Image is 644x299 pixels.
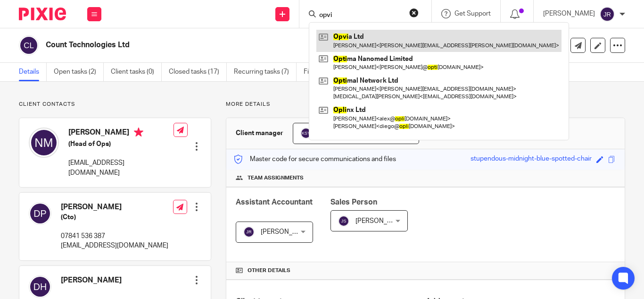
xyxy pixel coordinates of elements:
span: [PERSON_NAME] [355,218,407,224]
h4: [PERSON_NAME] [68,128,173,139]
a: Client tasks (0) [111,63,162,81]
p: More details [226,101,625,108]
a: Recurring tasks (7) [234,63,297,81]
a: Open tasks (2) [54,63,104,81]
img: svg%3E [29,275,51,298]
a: Files [304,63,325,81]
h2: Count Technologies Ltd [46,40,407,50]
i: Primary [134,128,143,137]
span: Assistant Accountant [236,198,313,206]
span: [PERSON_NAME] [261,229,313,235]
p: [EMAIL_ADDRESS][DOMAIN_NAME] [68,158,173,178]
h4: [PERSON_NAME] [61,275,122,285]
h5: (Cto) [61,213,168,222]
img: svg%3E [29,202,51,225]
a: Details [19,63,47,81]
h3: Client manager [236,128,283,138]
span: Sales Person [330,198,377,206]
input: Search [318,11,403,20]
p: Client contacts [19,101,211,108]
h5: (Head of Ops) [68,139,173,149]
img: svg%3E [29,128,59,158]
p: Master code for secure communications and files [233,154,396,164]
p: [EMAIL_ADDRESS][DOMAIN_NAME] [61,241,168,250]
h4: [PERSON_NAME] [61,202,168,212]
img: Pixie [19,8,66,20]
a: Closed tasks (17) [169,63,227,81]
button: Clear [409,8,419,17]
img: svg%3E [300,128,312,139]
span: Other details [248,267,290,274]
p: 07841 536 387 [61,231,168,241]
div: stupendous-midnight-blue-spotted-chair [471,154,592,165]
img: svg%3E [243,226,255,238]
img: svg%3E [19,35,39,55]
p: [PERSON_NAME] [543,9,595,18]
img: svg%3E [600,7,615,22]
img: svg%3E [338,215,349,227]
span: Get Support [454,10,491,17]
span: Team assignments [248,174,304,182]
